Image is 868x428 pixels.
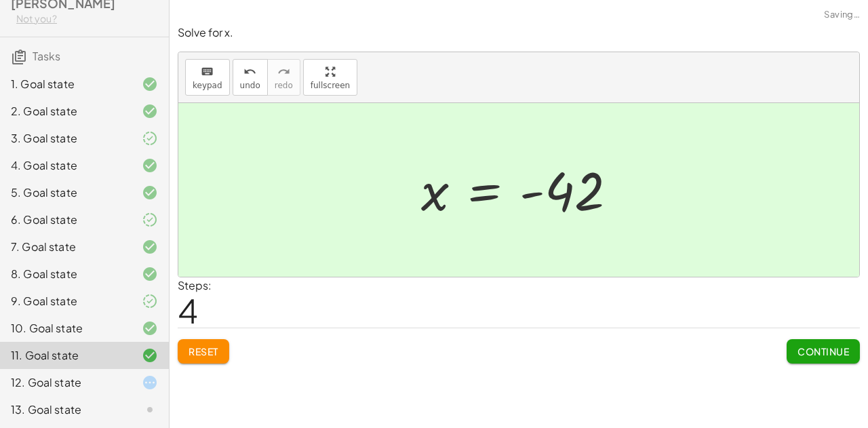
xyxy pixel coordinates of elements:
[142,293,158,309] i: Task finished and part of it marked as correct.
[142,402,158,418] i: Task not started.
[11,103,120,119] div: 2. Goal state
[142,212,158,228] i: Task finished and part of it marked as correct.
[240,81,260,90] span: undo
[178,290,198,331] span: 4
[11,212,120,228] div: 6. Goal state
[142,76,158,92] i: Task finished and correct.
[142,239,158,255] i: Task finished and correct.
[11,184,120,201] div: 5. Goal state
[787,339,860,364] button: Continue
[142,320,158,336] i: Task finished and correct.
[11,76,120,92] div: 1. Goal state
[233,59,268,96] button: undoundo
[193,81,222,90] span: keypad
[142,157,158,174] i: Task finished and correct.
[11,293,120,309] div: 9. Goal state
[11,266,120,282] div: 8. Goal state
[824,8,860,22] span: Saving…
[11,374,120,391] div: 12. Goal state
[16,12,158,26] div: Not you?
[142,184,158,201] i: Task finished and correct.
[11,157,120,174] div: 4. Goal state
[142,374,158,391] i: Task started.
[178,25,860,41] p: Solve for x.
[142,266,158,282] i: Task finished and correct.
[311,81,350,90] span: fullscreen
[11,239,120,255] div: 7. Goal state
[201,64,214,80] i: keyboard
[277,64,290,80] i: redo
[178,278,212,292] label: Steps:
[33,49,60,63] span: Tasks
[142,103,158,119] i: Task finished and correct.
[11,347,120,364] div: 11. Goal state
[303,59,357,96] button: fullscreen
[11,320,120,336] div: 10. Goal state
[11,402,120,418] div: 13. Goal state
[142,130,158,147] i: Task finished and part of it marked as correct.
[178,339,229,364] button: Reset
[243,64,256,80] i: undo
[189,345,218,357] span: Reset
[11,130,120,147] div: 3. Goal state
[142,347,158,364] i: Task finished and correct.
[797,345,849,357] span: Continue
[185,59,230,96] button: keyboardkeypad
[267,59,300,96] button: redoredo
[275,81,293,90] span: redo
